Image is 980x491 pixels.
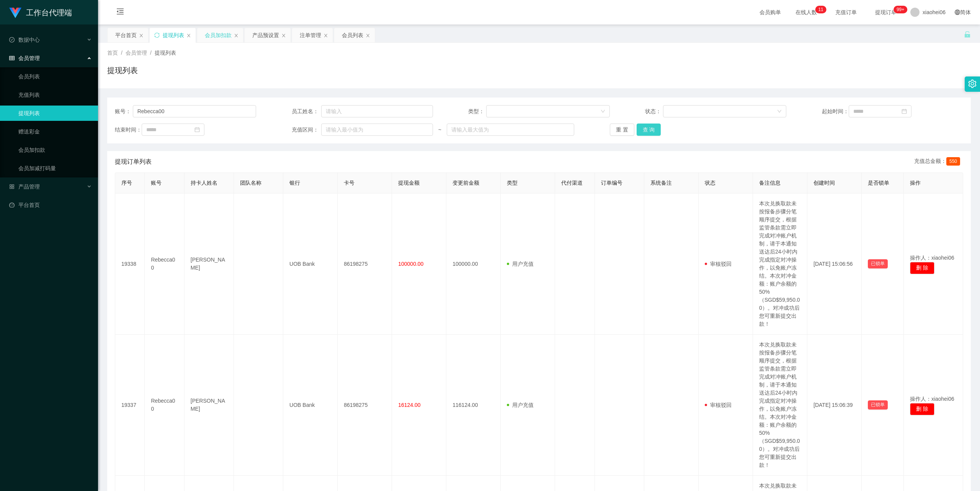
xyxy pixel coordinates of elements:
i: 图标: close [234,33,238,38]
span: / [121,50,122,56]
span: 审核驳回 [705,402,732,408]
span: 起始时间： [822,107,849,115]
td: 100000.00 [446,193,501,335]
i: 图标: menu-fold [107,0,133,25]
input: 请输入 [133,105,256,117]
td: 19338 [115,193,145,335]
td: UOB Bank [283,193,338,335]
input: 请输入 [321,105,433,117]
i: 图标: close [186,33,191,38]
span: 充值订单 [831,10,861,15]
i: 图标: calendar [902,109,907,114]
i: 图标: close [366,33,370,38]
td: UOB Bank [283,335,338,476]
span: 代付渠道 [561,180,583,186]
td: 本次兑换取款未按报备步骤分笔顺序提交，根据监管条款需立即完成对冲账户机制，请于本通知送达后24小时内完成指定对冲操作，以免账户冻结。本次对冲金额：账户余额的 50%（SGD$59,950.00）... [753,193,807,335]
span: 100000.00 [398,261,423,267]
td: Rebecca00 [145,335,184,476]
a: 会员加减打码量 [18,161,92,176]
td: [DATE] 15:06:39 [807,335,862,476]
p: 1 [821,6,823,13]
button: 查 询 [637,124,661,136]
td: 本次兑换取款未按报备步骤分笔顺序提交，根据监管条款需立即完成对冲账户机制，请于本通知送达后24小时内完成指定对冲操作，以免账户冻结。本次对冲金额：账户余额的 50%（SGD$59,950.00）... [753,335,807,476]
div: 产品预设置 [252,28,279,42]
span: 在线人数 [792,10,821,15]
span: 银行 [289,180,300,186]
span: 是否锁单 [868,180,889,186]
span: 操作人：xiaohei06 [910,255,954,261]
td: [PERSON_NAME] [185,335,234,476]
i: 图标: close [281,33,286,38]
td: 86198275 [338,193,392,335]
h1: 工作台代理端 [26,0,72,25]
button: 已锁单 [868,400,888,410]
sup: 1063 [893,6,907,13]
span: 类型： [468,107,486,115]
div: 平台首页 [115,28,137,42]
span: 状态 [705,180,715,186]
span: 系统备注 [650,180,672,186]
td: 86198275 [338,335,392,476]
i: 图标: calendar [194,127,200,132]
span: 会员管理 [126,50,147,56]
sup: 11 [815,6,826,13]
a: 会员加扣款 [18,142,92,158]
div: 注单管理 [300,28,321,42]
span: 序号 [121,180,132,186]
i: 图标: setting [968,80,977,88]
span: 卡号 [344,180,354,186]
span: 充值区间： [292,126,322,134]
td: [DATE] 15:06:56 [807,193,862,335]
span: 提现金额 [398,180,420,186]
span: 变更前金额 [452,180,479,186]
i: 图标: global [955,10,960,15]
div: 充值总金额： [914,157,963,166]
i: 图标: appstore-o [9,184,15,189]
span: 提现列表 [155,50,176,56]
button: 已锁单 [868,259,888,268]
td: [PERSON_NAME] [185,193,234,335]
span: 会员管理 [9,55,40,61]
span: 操作人：xiaohei06 [910,396,954,402]
a: 赠送彩金 [18,124,92,139]
input: 请输入最大值为 [447,124,574,136]
span: 结束时间： [115,126,142,134]
a: 会员列表 [18,69,92,84]
span: ~ [433,126,447,134]
p: 1 [818,6,821,13]
div: 提现列表 [163,28,184,42]
span: 提现订单列表 [115,157,152,166]
i: 图标: close [139,33,144,38]
span: 备注信息 [759,180,781,186]
span: 数据中心 [9,37,40,43]
span: 创建时间 [813,180,835,186]
i: 图标: down [777,109,782,114]
td: 19337 [115,335,145,476]
td: Rebecca00 [145,193,184,335]
span: 账号： [115,107,133,115]
i: 图标: check-circle-o [9,37,15,42]
div: 会员列表 [342,28,363,42]
span: 账号 [151,180,162,186]
span: 员工姓名： [292,107,322,115]
a: 提现列表 [18,106,92,121]
i: 图标: unlock [964,31,971,38]
span: 首页 [107,50,118,56]
span: 类型 [507,180,518,186]
img: logo.9652507e.png [9,8,21,18]
span: 状态： [645,107,663,115]
i: 图标: down [601,109,605,114]
span: 550 [946,157,960,166]
a: 工作台代理端 [9,9,72,15]
span: 用户充值 [507,261,534,267]
i: 图标: table [9,55,15,61]
span: 操作 [910,180,921,186]
span: 持卡人姓名 [191,180,217,186]
a: 图标: dashboard平台首页 [9,197,92,213]
span: 审核驳回 [705,261,732,267]
div: 会员加扣款 [205,28,232,42]
input: 请输入最小值为 [321,124,433,136]
span: 用户充值 [507,402,534,408]
h1: 提现列表 [107,65,138,76]
button: 删 除 [910,262,934,274]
